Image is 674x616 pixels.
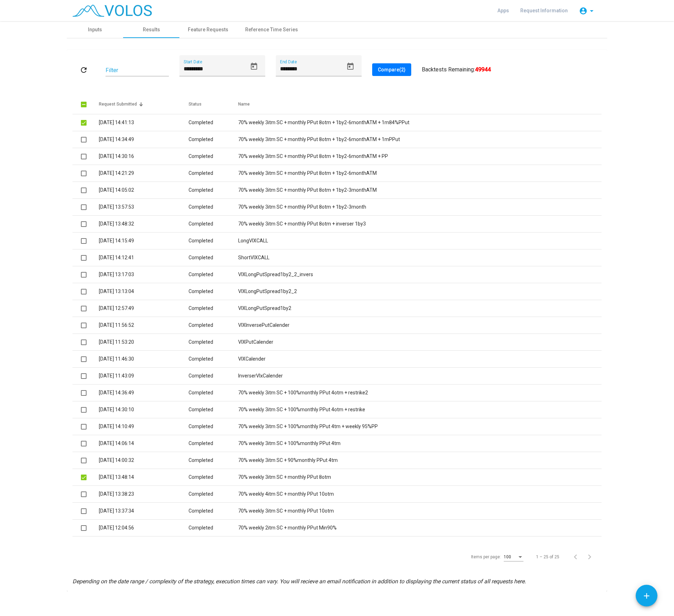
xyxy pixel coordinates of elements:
td: [DATE] 14:15:49 [99,233,189,249]
td: Completed [189,199,238,216]
td: 70% weekly 3itm SC + 100%monthly PPut 4tm + weekly 95%PP [238,418,602,435]
td: [DATE] 11:43:09 [99,368,189,385]
td: VIXLongPutSpread1by2 [238,300,602,317]
td: Completed [189,266,238,283]
td: [DATE] 13:38:23 [99,486,189,503]
td: [DATE] 14:36:49 [99,385,189,401]
td: ShortVIXCALL [238,249,602,266]
div: Inputs [88,26,102,33]
button: Open calendar [343,59,357,74]
td: VIXInversePutCalender [238,317,602,334]
td: VIXLongPutSpread1by2_2_invers [238,266,602,283]
td: Completed [189,317,238,334]
td: [DATE] 11:46:30 [99,351,189,368]
td: Completed [189,300,238,317]
td: Completed [189,114,238,131]
td: [DATE] 13:13:04 [99,283,189,300]
td: [DATE] 12:57:49 [99,300,189,317]
div: Name [238,101,593,107]
td: 70% weekly 3itm SC + monthly PPut 8otm + 1by2-6monthATM + 1m84%PPut [238,114,602,131]
td: [DATE] 14:05:02 [99,182,189,199]
td: 70% weekly 3itm SC + monthly PPut 8otm + 1by2-6monthATM + 1mPPut [238,131,602,148]
td: [DATE] 14:12:41 [99,249,189,266]
td: Completed [189,385,238,401]
span: Compare (2) [378,67,406,72]
span: 100 [504,554,511,559]
td: [DATE] 14:21:29 [99,165,189,182]
td: 70% weekly 3itm SC + 100%monthly PPut 4otm + restrike [238,401,602,418]
td: 70% weekly 3itm SC + monthly PPut 10otm [238,503,602,520]
td: VIXLongPutSpread1by2_2 [238,283,602,300]
div: 1 – 25 of 25 [536,554,559,560]
div: Feature Requests [188,26,228,33]
td: 70% weekly 3itm SC + monthly PPut 8otm [238,469,602,486]
div: Name [238,101,250,107]
td: 70% weekly 3itm SC + monthly PPut 8otm + 1by2-6monthATM + PP [238,148,602,165]
td: [DATE] 11:56:52 [99,317,189,334]
b: 49944 [475,66,491,73]
div: Request Submitted [99,101,189,107]
td: 70% weekly 2itm SC + monthly PPut Min90% [238,520,602,536]
td: Completed [189,148,238,165]
td: [DATE] 12:04:56 [99,520,189,536]
td: [DATE] 13:48:32 [99,216,189,233]
td: Completed [189,283,238,300]
td: Completed [189,469,238,486]
mat-icon: account_circle [579,7,587,15]
td: [DATE] 14:30:16 [99,148,189,165]
a: Request Information [515,4,573,17]
td: VIXPutCalender [238,334,602,351]
td: Completed [189,435,238,452]
td: [DATE] 13:48:14 [99,469,189,486]
td: Completed [189,486,238,503]
td: Completed [189,452,238,469]
div: Backtests Remaining: [422,65,491,74]
td: [DATE] 13:37:34 [99,503,189,520]
td: LongVIXCALL [238,233,602,249]
div: Items per page: [471,554,501,560]
td: [DATE] 11:53:20 [99,334,189,351]
td: Completed [189,368,238,385]
td: [DATE] 13:17:03 [99,266,189,283]
td: 70% weekly 3itm SC + monthly PPut 8otm + 1by2-3monthATM [238,182,602,199]
td: InverserVIxCalender [238,368,602,385]
button: Open calendar [247,59,261,74]
td: Completed [189,233,238,249]
div: Results [143,26,160,33]
td: Completed [189,520,238,536]
td: [DATE] 14:06:14 [99,435,189,452]
div: Reference Time Series [245,26,298,33]
mat-icon: refresh [80,66,88,74]
td: 70% weekly 3itm SC + 100%monthly PPut 4tm [238,435,602,452]
td: 70% weekly 4itm SC + monthly PPut 10otm [238,486,602,503]
button: Add icon [636,585,657,607]
div: Status [189,101,238,107]
span: Request Information [520,8,568,13]
td: Completed [189,165,238,182]
td: [DATE] 14:00:32 [99,452,189,469]
mat-select: Items per page: [504,555,523,560]
td: Completed [189,249,238,266]
div: Request Submitted [99,101,137,107]
td: 70% weekly 3itm SC + monthly PPut 8otm + 1by2-6monthATM [238,165,602,182]
td: Completed [189,401,238,418]
button: Previous page [571,550,585,564]
i: Depending on the date range / complexity of the strategy, execution times can vary. You will reci... [72,578,526,585]
td: Completed [189,418,238,435]
td: Completed [189,216,238,233]
td: Completed [189,503,238,520]
mat-icon: arrow_drop_down [587,7,596,15]
td: 70% weekly 3itm SC + monthly PPut 8otm + inverser 1by3 [238,216,602,233]
td: 70% weekly 3itm SC + monthly PPut 8otm + 1by2-3month [238,199,602,216]
td: Completed [189,334,238,351]
div: Status [189,101,202,107]
button: Compare(2) [372,63,411,76]
td: VIXCalender [238,351,602,368]
td: [DATE] 14:30:10 [99,401,189,418]
a: Apps [492,4,515,17]
mat-icon: add [642,591,651,601]
td: [DATE] 13:57:53 [99,199,189,216]
button: Next page [585,550,599,564]
td: [DATE] 14:34:49 [99,131,189,148]
td: 70% weekly 3itm SC + 100%monthly PPut 4otm + restrike2 [238,385,602,401]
